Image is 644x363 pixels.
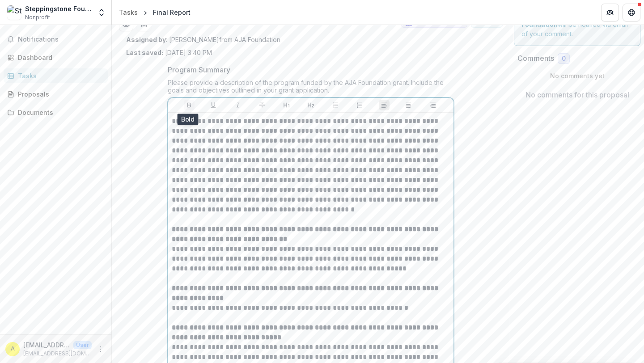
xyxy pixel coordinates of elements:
[115,6,194,19] nav: breadcrumb
[379,100,390,110] button: Align Left
[517,54,554,63] h2: Comments
[18,36,104,43] span: Notifications
[18,53,101,62] div: Dashboard
[23,350,92,358] p: [EMAIL_ADDRESS][DOMAIN_NAME]
[281,100,292,110] button: Heading 1
[257,100,267,110] button: Strike
[4,32,108,46] button: Notifications
[25,4,92,13] div: Steppingstone Foundation, Inc.
[25,13,50,21] span: Nonprofit
[95,344,106,355] button: More
[4,105,108,120] a: Documents
[95,4,108,21] button: Open entity switcher
[168,64,230,75] p: Program Summary
[305,100,316,110] button: Heading 2
[7,5,21,20] img: Steppingstone Foundation, Inc.
[623,4,640,21] button: Get Help
[354,100,365,110] button: Ordered List
[562,55,566,63] span: 0
[73,341,92,349] p: User
[208,100,219,110] button: Underline
[4,68,108,83] a: Tasks
[126,35,496,44] p: : [PERSON_NAME] from AJA Foundation
[18,108,101,117] div: Documents
[601,4,619,21] button: Partners
[4,87,108,101] a: Proposals
[18,71,101,80] div: Tasks
[11,346,15,352] div: advancement@steppingstone.org
[23,340,70,350] p: [EMAIL_ADDRESS][DOMAIN_NAME]
[126,48,212,57] p: [DATE] 3:40 PM
[428,100,438,110] button: Align Right
[403,100,414,110] button: Align Center
[184,100,195,110] button: Bold
[525,89,629,100] p: No comments for this proposal
[115,6,141,19] a: Tasks
[330,100,341,110] button: Bullet List
[153,8,191,17] div: Final Report
[168,79,454,97] div: Please provide a description of the program funded by the AJA Foundation grant. Include the goals...
[126,49,163,56] strong: Last saved:
[4,50,108,65] a: Dashboard
[126,36,166,43] strong: Assigned by
[18,89,101,99] div: Proposals
[119,8,138,17] div: Tasks
[233,100,243,110] button: Italicize
[517,71,637,80] p: No comments yet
